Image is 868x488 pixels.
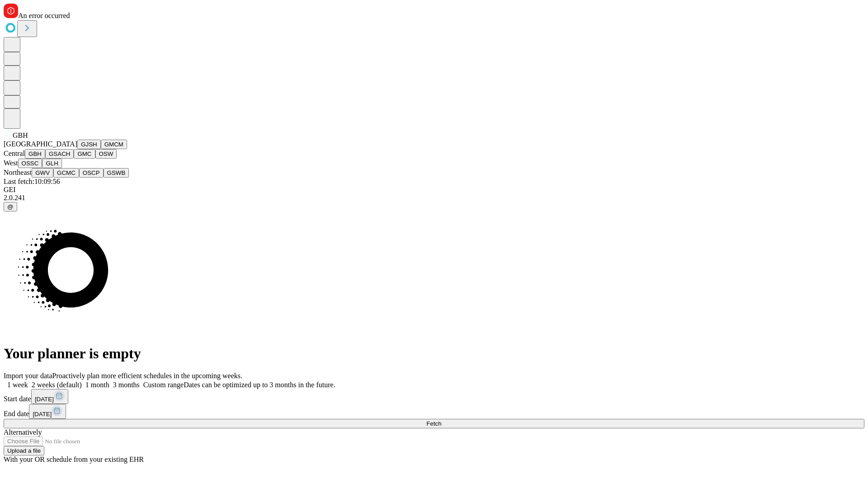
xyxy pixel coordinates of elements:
button: [DATE] [31,389,68,404]
span: An error occurred [18,12,70,19]
span: [GEOGRAPHIC_DATA] [4,140,77,148]
button: GJSH [77,140,101,149]
span: Alternatively [4,428,42,436]
button: GMCM [101,140,127,149]
button: GLH [42,159,61,168]
span: [DATE] [35,396,54,403]
button: Upload a file [4,446,44,455]
span: Central [4,150,25,157]
button: GWV [32,168,53,178]
button: GBH [25,149,45,159]
span: With your OR schedule from your existing EHR [4,455,144,463]
span: Last fetch: 10:09:56 [4,178,60,185]
span: 3 months [113,381,140,389]
span: 1 week [7,381,28,389]
span: Northeast [4,169,32,176]
span: [DATE] [33,411,52,418]
button: GMC [74,149,95,159]
button: OSCP [79,168,104,178]
h1: Your planner is empty [4,345,864,362]
span: Custom range [143,381,184,389]
span: Proactively plan more efficient schedules in the upcoming weeks. [52,372,242,380]
span: 1 month [85,381,109,389]
span: @ [7,203,14,210]
button: Fetch [4,419,864,428]
div: Start date [4,389,864,404]
button: OSSC [18,159,42,168]
div: 2.0.241 [4,194,864,202]
div: GEI [4,186,864,194]
button: [DATE] [29,404,66,419]
span: Fetch [426,420,441,427]
span: West [4,159,18,167]
button: GSACH [45,149,74,159]
button: GCMC [53,168,79,178]
button: @ [4,202,17,211]
span: Import your data [4,372,52,380]
span: Dates can be optimized up to 3 months in the future. [184,381,335,389]
button: OSW [95,149,117,159]
span: GBH [13,131,28,139]
button: GSWB [104,168,129,178]
div: End date [4,404,864,419]
span: 2 weeks (default) [32,381,82,389]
